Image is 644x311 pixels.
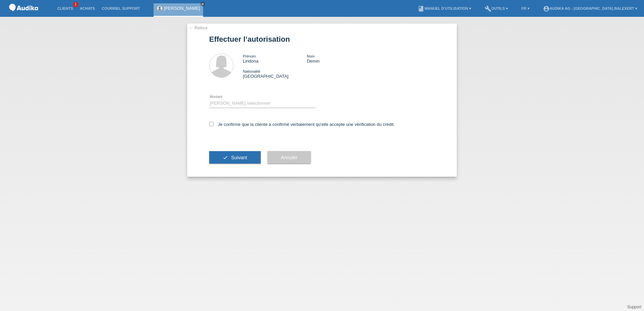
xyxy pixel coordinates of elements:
a: Support [627,305,641,309]
button: Annuler [267,151,311,164]
a: Courriel Support [98,6,143,10]
a: buildOutils ▾ [481,6,511,10]
a: bookManuel d’utilisation ▾ [414,6,474,10]
a: Clients [54,6,76,10]
span: Annuler [281,155,297,160]
label: Je confirme que la cliente a confirmé verbalement qu'elle accepte une vérification du crédit. [209,122,395,127]
span: Nationalité [243,69,260,73]
i: close [201,2,204,6]
a: POS — MF Group [7,13,40,18]
a: close [200,2,205,6]
i: account_circle [543,5,550,12]
a: FR ▾ [518,6,533,10]
span: Suivant [231,155,247,160]
a: Achats [76,6,98,10]
a: account_circleAudika AG - [GEOGRAPHIC_DATA] Balexert ▾ [540,6,641,10]
i: build [485,5,491,12]
button: check Suivant [209,151,261,164]
h1: Effectuer l’autorisation [209,35,435,43]
span: Nom [307,54,315,58]
div: [GEOGRAPHIC_DATA] [243,69,307,79]
div: Liridona [243,54,307,64]
i: book [418,5,424,12]
span: 1 [73,2,78,7]
span: Prénom [243,54,256,58]
i: check [223,155,228,160]
div: Demiri [307,54,371,64]
a: ← Retour [189,25,208,30]
a: [PERSON_NAME] [164,6,200,11]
